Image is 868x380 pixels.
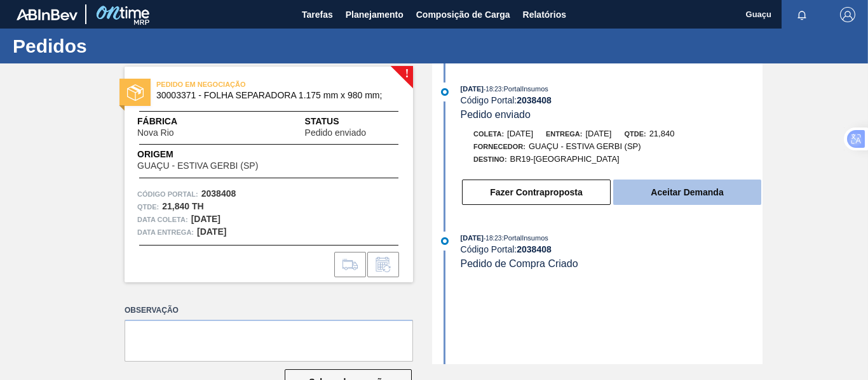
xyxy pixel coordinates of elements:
[156,91,387,100] span: 30003371 - FOLHA SEPARADORA 1.175 mm x 980 mm;
[517,95,552,105] strong: 2038408
[137,148,294,161] span: Origem
[461,95,763,105] div: Código Portal:
[137,128,174,138] span: Nova Rio
[416,7,510,22] span: Composição de Carga
[507,129,533,138] span: [DATE]
[462,180,611,205] button: Fazer Contraproposta
[510,154,620,164] span: BR19-[GEOGRAPHIC_DATA]
[191,214,220,224] strong: [DATE]
[441,237,449,245] img: atual
[461,244,763,254] div: Código Portal:
[517,244,552,254] strong: 2038408
[782,6,822,23] button: Notificações
[501,234,548,242] span: : PortalInsumos
[137,115,214,128] span: Fábrica
[137,161,258,171] span: GUAÇU - ESTIVA GERBI (SP)
[529,141,641,151] span: GUAÇU - ESTIVA GERBI (SP)
[137,188,198,200] span: Código Portal:
[334,252,366,277] div: Ir para Composição de Carga
[137,213,188,226] span: Data coleta:
[546,130,582,138] span: Entrega:
[624,130,646,138] span: Qtde:
[137,200,159,213] span: Qtde :
[441,88,449,96] img: atual
[501,85,548,93] span: : PortalInsumos
[649,129,675,138] span: 21,840
[473,143,526,150] span: Fornecedor:
[137,226,194,239] span: Data entrega:
[461,234,484,242] span: [DATE]
[473,155,507,163] span: Destino:
[613,180,761,205] button: Aceitar Demanda
[125,301,413,320] label: Observação
[201,188,236,199] strong: 2038408
[305,115,400,128] span: Status
[461,109,531,120] span: Pedido enviado
[461,85,484,93] span: [DATE]
[302,7,333,22] span: Tarefas
[162,201,203,211] strong: 21,840 TH
[523,7,566,22] span: Relatórios
[197,226,226,237] strong: [DATE]
[367,252,399,277] div: Informar alteração no pedido
[461,258,578,269] span: Pedido de Compra Criado
[484,86,501,93] span: - 18:23
[127,84,144,101] img: status
[346,7,403,22] span: Planejamento
[305,128,367,138] span: Pedido enviado
[13,39,238,53] h1: Pedidos
[585,129,611,138] span: [DATE]
[473,130,504,138] span: Coleta:
[17,9,78,20] img: TNhmsLtSVTkK8tSr43FrP2fwEKptu5GPRR3wAAAABJRU5ErkJggg==
[484,235,501,242] span: - 18:23
[840,7,855,22] img: Logout
[156,78,334,91] span: PEDIDO EM NEGOCIAÇÃO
